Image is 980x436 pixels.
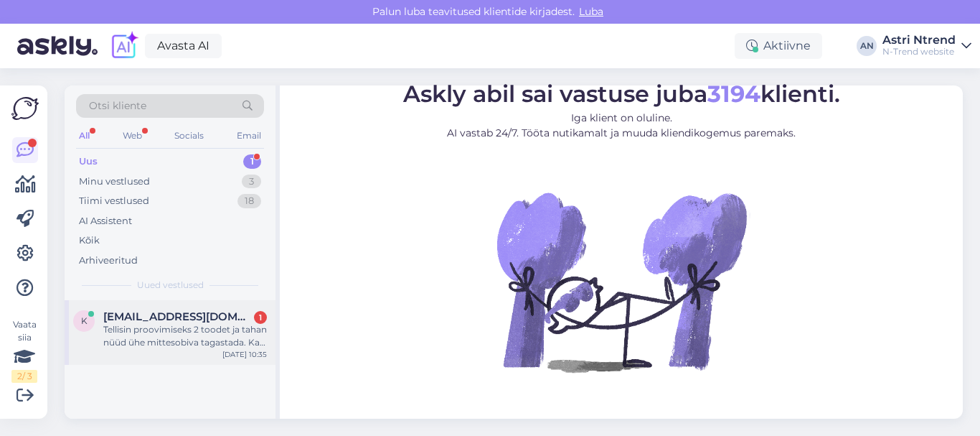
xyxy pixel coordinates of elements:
div: Tiimi vestlused [79,194,149,208]
img: No Chat active [492,152,750,411]
span: k [81,315,88,326]
a: Astri NtrendN-Trend website [882,34,971,57]
img: explore-ai [109,31,139,61]
span: Askly abil sai vastuse juba klienti. [403,80,840,108]
div: Socials [171,126,207,145]
div: All [76,126,93,145]
span: Luba [575,5,608,18]
div: Email [234,126,264,145]
span: kuldsirli@gmail.com [103,310,253,323]
div: Vaata siia [11,318,37,383]
div: 18 [237,194,261,208]
div: Minu vestlused [79,175,150,189]
div: 2 / 3 [11,370,37,383]
p: Iga klient on oluline. AI vastab 24/7. Tööta nutikamalt ja muuda kliendikogemus paremaks. [403,111,840,141]
div: 1 [243,154,261,169]
div: Tellisin proovimiseks 2 toodet ja tahan nüüd ühe mittesobiva tagastada. Kas saan tagastada sama s... [103,323,267,349]
div: [DATE] 10:35 [222,349,267,360]
div: Uus [79,154,98,169]
a: Avasta AI [145,34,222,58]
div: Aktiivne [735,33,822,59]
img: Askly Logo [11,97,39,120]
div: Kõik [79,233,100,248]
div: AN [857,36,877,56]
div: AI Assistent [79,214,132,228]
div: Arhiveeritud [79,254,138,268]
span: Otsi kliente [89,98,146,113]
div: Web [120,126,145,145]
b: 3194 [707,80,760,108]
div: 1 [254,311,267,324]
div: N-Trend website [882,46,956,57]
span: Uued vestlused [137,279,204,292]
div: Astri Ntrend [882,34,956,46]
div: 3 [242,175,261,189]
